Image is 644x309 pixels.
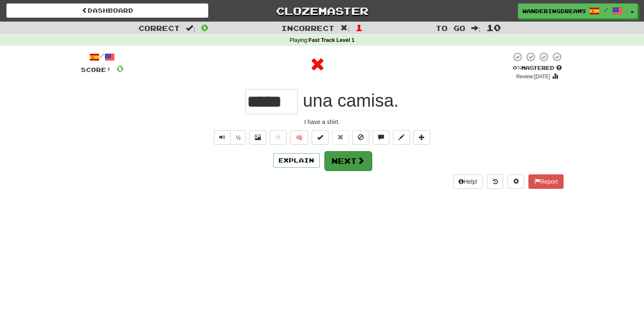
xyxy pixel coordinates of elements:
span: To go [436,24,465,32]
button: Play sentence audio (ctl+space) [214,130,231,145]
span: / [604,7,608,13]
button: Ignore sentence (alt+i) [352,130,369,145]
div: Mastered [511,64,564,72]
button: Discuss sentence (alt+u) [373,130,390,145]
span: : [186,25,195,32]
span: 1 [356,22,363,33]
button: Favorite sentence (alt+f) [270,130,287,145]
span: WanderingDream9437 [522,7,585,15]
div: Text-to-speech controls [212,130,246,145]
small: Review: [DATE] [516,74,550,80]
button: Help! [453,174,483,189]
button: Edit sentence (alt+d) [393,130,410,145]
span: . [298,91,398,111]
span: camisa [337,91,394,111]
span: Correct [138,24,180,32]
a: Dashboard [6,3,208,18]
button: Report [528,174,563,189]
button: Explain [273,153,320,168]
span: 0 [201,22,208,33]
button: Show image (alt+x) [249,130,266,145]
span: Incorrect [281,24,334,32]
button: Add to collection (alt+a) [413,130,430,145]
a: Clozemaster [221,3,423,18]
button: Reset to 0% Mastered (alt+r) [332,130,349,145]
div: I have a shirt. [81,118,564,126]
span: 10 [486,22,501,33]
span: 0 [116,63,124,74]
span: Score: [81,66,111,73]
button: ½ [230,130,246,145]
span: : [471,25,481,32]
button: Round history (alt+y) [487,174,503,189]
div: / [81,52,124,62]
span: : [340,25,350,32]
a: WanderingDream9437 / [518,3,627,19]
span: 0 % [513,64,521,71]
button: 🧠 [290,130,308,145]
strong: Fast Track Level 1 [309,37,355,43]
button: Next [324,151,372,171]
span: una [303,91,332,111]
button: Set this sentence to 100% Mastered (alt+m) [312,130,329,145]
